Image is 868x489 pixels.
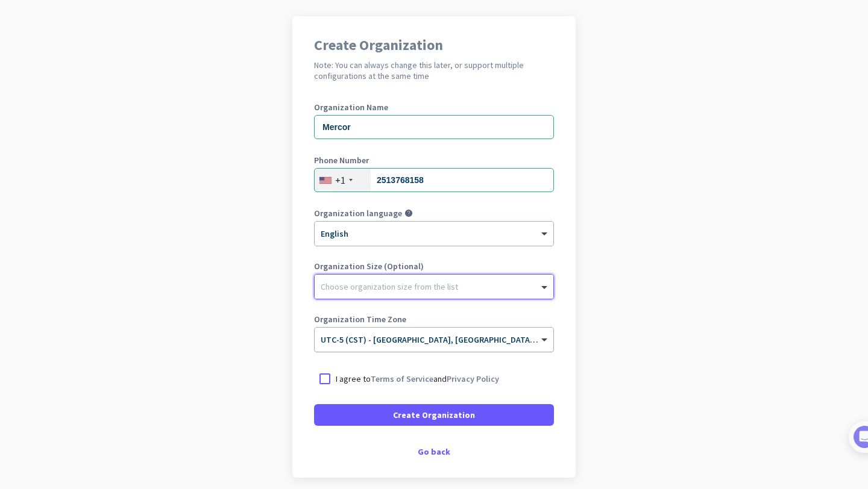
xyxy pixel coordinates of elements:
button: Create Organization [314,404,554,426]
label: Organization Time Zone [314,315,554,323]
a: Privacy Policy [447,373,499,384]
input: What is the name of your organization? [314,115,554,139]
h2: Note: You can always change this later, or support multiple configurations at the same time [314,60,554,81]
label: Organization Name [314,103,554,111]
input: 201-555-0123 [314,168,554,192]
label: Organization Size (Optional) [314,262,554,270]
a: Terms of Service [371,373,433,384]
div: +1 [335,174,345,186]
label: Phone Number [314,156,554,164]
h1: Create Organization [314,38,554,52]
span: Create Organization [393,409,475,421]
p: I agree to and [336,373,499,385]
i: help [404,209,413,217]
div: Go back [314,447,554,456]
label: Organization language [314,209,402,217]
